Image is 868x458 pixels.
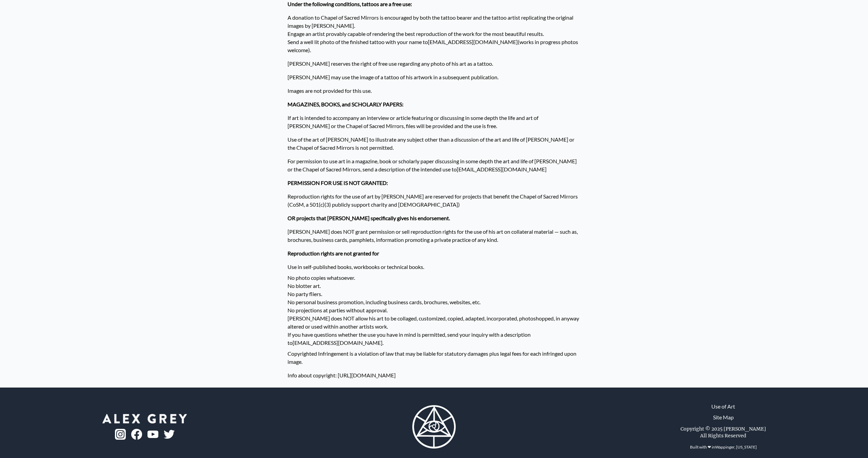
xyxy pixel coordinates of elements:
[288,290,580,298] li: No party fliers.
[288,369,580,382] p: Info about copyright: [URL][DOMAIN_NAME]
[711,402,735,411] a: Use of Art
[288,111,580,133] p: If art is intended to accompany an interview or article featuring or discussing in some depth the...
[288,314,580,331] li: [PERSON_NAME] does NOT allow his art to be collaged, customized, copied, adapted, incorporated, p...
[715,444,757,450] a: Wappinger, [US_STATE]
[288,57,580,70] p: [PERSON_NAME] reserves the right of free use regarding any photo of his art as a tattoo.
[288,133,580,154] p: Use of the art of [PERSON_NAME] to illustrate any subject other than a discussion of the art and ...
[288,154,580,176] p: For permission to use art in a magazine, book or scholarly paper discussing in some depth the art...
[288,225,580,247] p: [PERSON_NAME] does NOT grant permission or sell reproduction rights for the use of his art on col...
[288,101,403,107] strong: MAGAZINES, BOOKS, and SCHOLARLY PAPERS:
[131,429,142,440] img: fb-logo.png
[288,306,580,314] li: No projections at parties without approval.
[288,11,580,57] p: A donation to Chapel of Sacred Mirrors is encouraged by both the tattoo bearer and the tattoo art...
[147,431,158,438] img: youtube-logo.png
[164,430,175,439] img: twitter-logo.png
[288,250,379,256] strong: Reproduction rights are not granted for
[700,432,746,439] div: All Rights Reserved
[288,190,580,211] p: Reproduction rights for the use of art by [PERSON_NAME] are reserved for projects that benefit th...
[288,331,580,347] li: If you have questions whether the use you have in mind is permitted, send your inquiry with a des...
[687,442,759,453] div: Built with ❤ in
[288,282,580,290] li: No blotter art.
[288,1,412,7] strong: Under the following conditions, tattoos are a free use:
[713,413,734,421] a: Site Map
[288,274,580,282] li: No photo copies whatsoever.
[288,298,580,306] li: No personal business promotion, including business cards, brochures, websites, etc.
[288,215,450,221] strong: OR projects that [PERSON_NAME] specifically gives his endorsement.
[288,347,580,369] p: Copyrighted Infringement is a violation of law that may be liable for statutory damages plus lega...
[288,70,580,84] p: [PERSON_NAME] may use the image of a tattoo of his artwork in a subsequent publication.
[288,180,388,186] strong: PERMISSION FOR USE IS NOT GRANTED:
[288,84,580,98] p: Images are not provided for this use.
[680,425,766,432] div: Copyright © 2025 [PERSON_NAME]
[115,429,126,440] img: ig-logo.png
[288,260,580,274] p: Use in self-published books, workbooks or technical books.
